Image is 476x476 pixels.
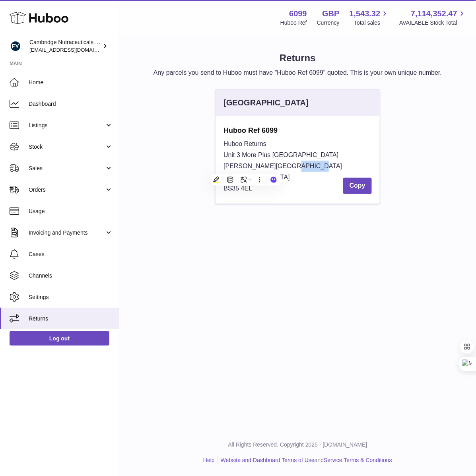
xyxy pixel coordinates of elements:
[129,68,466,77] p: Any parcels you send to Huboo must have "Huboo Ref 6099" quoted. This is your own unique number.
[10,331,109,346] a: Log out
[29,229,105,237] span: Invoicing and Payments
[399,8,466,27] a: 7,114,352.47 AVAILABLE Stock Total
[289,8,307,19] strong: 6099
[29,186,105,194] span: Orders
[399,19,466,27] span: AVAILABLE Stock Total
[126,441,470,449] p: All Rights Reserved. Copyright 2025 - [DOMAIN_NAME]
[221,457,315,463] a: Website and Dashboard Terms of Use
[29,143,105,151] span: Stock
[324,457,392,463] a: Service Terms & Conditions
[29,165,105,172] span: Sales
[223,185,252,192] span: BS35 4EL
[317,19,340,27] div: Currency
[29,293,113,301] span: Settings
[29,208,113,215] span: Usage
[29,315,113,323] span: Returns
[322,8,339,19] strong: GBP
[29,100,113,108] span: Dashboard
[350,8,390,27] a: 1,543.32 Total sales
[350,8,381,19] span: 1,543.32
[29,47,117,53] span: [EMAIL_ADDRESS][DOMAIN_NAME]
[29,272,113,280] span: Channels
[411,8,457,19] span: 7,114,352.47
[29,39,101,54] div: Cambridge Nutraceuticals Ltd
[10,40,21,52] img: huboo@camnutra.com
[280,19,307,27] div: Huboo Ref
[218,457,392,464] li: and
[223,126,372,135] strong: Huboo Ref 6099
[343,178,372,194] button: Copy
[223,163,342,169] span: [PERSON_NAME][GEOGRAPHIC_DATA]
[223,140,266,147] span: Huboo Returns
[129,52,466,64] h1: Returns
[223,152,338,158] span: Unit 3 More Plus [GEOGRAPHIC_DATA]
[223,97,309,108] div: [GEOGRAPHIC_DATA]
[354,19,389,27] span: Total sales
[29,122,105,129] span: Listings
[203,457,215,463] a: Help
[29,251,113,258] span: Cases
[29,79,113,86] span: Home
